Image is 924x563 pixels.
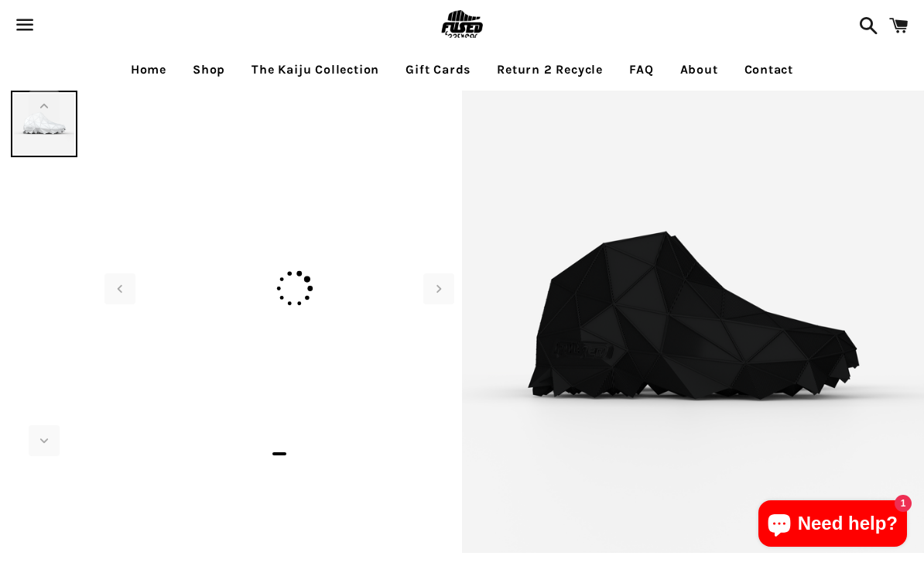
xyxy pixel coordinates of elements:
[119,50,178,89] a: Home
[462,91,924,553] img: [3D printed Shoes] - lightweight custom 3dprinted shoes sneakers sandals fused footwear
[97,98,462,105] img: [3D printed Shoes] - lightweight custom 3dprinted shoes sneakers sandals fused footwear
[240,50,391,89] a: The Kaiju Collection
[423,273,454,304] div: Next slide
[754,500,912,551] inbox-online-store-chat: Shopify online store chat
[394,50,482,89] a: Gift Cards
[618,50,665,89] a: FAQ
[181,50,237,89] a: Shop
[733,50,806,89] a: Contact
[485,50,614,89] a: Return 2 Recycle
[11,91,77,157] img: [3D printed Shoes] - lightweight custom 3dprinted shoes sneakers sandals fused footwear
[669,50,730,89] a: About
[272,452,286,455] span: Go to slide 1
[104,273,135,304] div: Previous slide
